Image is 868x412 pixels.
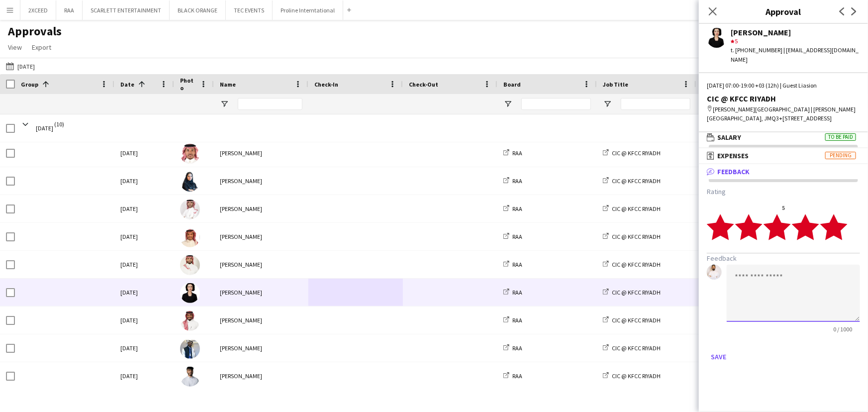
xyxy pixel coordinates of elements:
[612,289,661,296] span: CIC @ KFCC RIYADH
[238,98,302,110] input: Name Filter Input
[699,164,868,179] mat-expansion-panel-header: Feedback
[707,187,860,196] h3: Rating
[503,149,522,157] a: RAA
[696,195,796,222] div: Guest Liasion
[696,167,796,195] div: Guest Liasion
[707,349,730,365] button: Save
[214,307,308,334] div: [PERSON_NAME]
[503,372,522,380] a: RAA
[214,167,308,195] div: [PERSON_NAME]
[214,195,308,222] div: [PERSON_NAME]
[825,152,856,159] span: Pending
[512,316,522,324] span: RAA
[731,37,860,46] div: 5
[114,167,174,195] div: [DATE]
[603,205,661,212] a: CIC @ KFCC RIYADH
[512,344,522,352] span: RAA
[612,316,661,324] span: CIC @ KFCC RIYADH
[717,133,741,142] span: Salary
[409,81,438,88] span: Check-Out
[220,100,229,108] button: Open Filter Menu
[603,372,661,380] a: CIC @ KFCC RIYADH
[612,149,661,157] span: CIC @ KFCC RIYADH
[503,100,512,108] button: Open Filter Menu
[4,60,37,72] button: [DATE]
[114,195,174,222] div: [DATE]
[170,0,226,20] button: BLACK ORANGE
[36,114,53,142] span: [DATE]
[114,334,174,362] div: [DATE]
[180,311,200,331] img: Mohammed Abdulelah
[621,98,690,110] input: Job Title Filter Input
[603,177,661,185] a: CIC @ KFCC RIYADH
[180,77,196,92] span: Photo
[512,149,522,157] span: RAA
[114,223,174,250] div: [DATE]
[612,344,661,352] span: CIC @ KFCC RIYADH
[696,139,796,167] div: Guest Liasion
[180,200,200,219] img: Riyadh Alamoudi
[612,205,661,212] span: CIC @ KFCC RIYADH
[603,316,661,324] a: CIC @ KFCC RIYADH
[214,223,308,250] div: [PERSON_NAME]
[696,362,796,390] div: Guest Liasion
[180,144,200,164] img: AHMED SHAYNAN
[707,204,860,211] div: 5
[612,372,661,380] span: CIC @ KFCC RIYADH
[603,233,661,240] a: CIC @ KFCC RIYADH
[56,0,83,20] button: RAA
[707,81,860,90] div: [DATE] 07:00-19:00 +03 (12h) | Guest Liasion
[214,334,308,362] div: [PERSON_NAME]
[114,139,174,167] div: [DATE]
[114,362,174,390] div: [DATE]
[28,41,55,54] a: Export
[503,81,521,88] span: Board
[603,100,612,108] button: Open Filter Menu
[512,372,522,380] span: RAA
[603,81,628,88] span: Job Title
[731,28,860,37] div: [PERSON_NAME]
[603,289,661,296] a: CIC @ KFCC RIYADH
[273,0,343,20] button: Proline Interntational
[707,94,860,103] div: CIC @ KFCC RIYADH
[503,205,522,212] a: RAA
[699,5,868,18] h3: Approval
[707,254,860,263] h3: Feedback
[707,105,860,123] div: [PERSON_NAME][GEOGRAPHIC_DATA] | [PERSON_NAME][GEOGRAPHIC_DATA], JMQ3+[STREET_ADDRESS]
[8,43,22,52] span: View
[32,43,51,52] span: Export
[503,344,522,352] a: RAA
[696,307,796,334] div: Guest Liasion
[699,148,868,163] mat-expansion-panel-header: ExpensesPending
[180,339,200,359] img: Mohammed Sabbagh
[114,307,174,334] div: [DATE]
[696,251,796,278] div: Guest Liasion
[825,325,860,333] span: 0 / 1000
[21,81,38,88] span: Group
[512,261,522,268] span: RAA
[214,279,308,306] div: [PERSON_NAME]
[612,233,661,240] span: CIC @ KFCC RIYADH
[699,130,868,145] mat-expansion-panel-header: SalaryTo be paid
[314,81,338,88] span: Check-In
[114,279,174,306] div: [DATE]
[603,261,661,268] a: CIC @ KFCC RIYADH
[503,289,522,296] a: RAA
[114,251,174,278] div: [DATE]
[696,334,796,362] div: Guest Liasion
[696,223,796,250] div: Guest Liasion
[603,344,661,352] a: CIC @ KFCC RIYADH
[83,0,170,20] button: SCARLETT ENTERTAINMENT
[825,133,856,141] span: To be paid
[120,81,134,88] span: Date
[54,114,64,134] span: (10)
[717,167,750,176] span: Feedback
[180,172,200,192] img: Rina Alamoudi
[503,261,522,268] a: RAA
[20,0,56,20] button: 2XCEED
[512,205,522,212] span: RAA
[731,46,860,64] div: t. [PHONE_NUMBER] | [EMAIL_ADDRESS][DOMAIN_NAME]
[503,177,522,185] a: RAA
[521,98,591,110] input: Board Filter Input
[226,0,273,20] button: TEC EVENTS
